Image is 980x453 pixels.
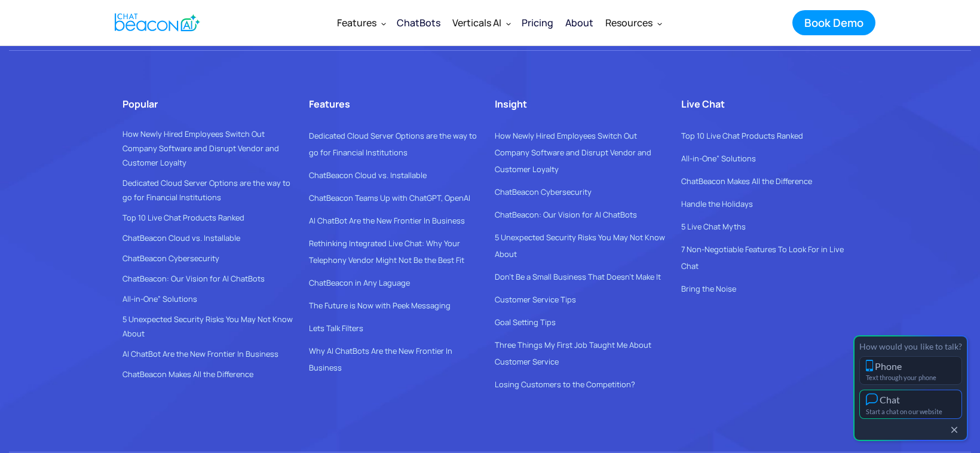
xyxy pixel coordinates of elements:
a: Customer Service Tips [495,294,576,305]
div: Pricing [522,14,553,31]
a: 5 Unexpected Security Risks You May Not Know About [495,232,665,259]
a: Dedicated Cloud Server Options are the way to go for Financial Institutions [122,176,299,204]
a: AI ChatBot Are the New Frontier In Business [309,215,465,226]
img: Dropdown [506,21,511,26]
div: Book Demo [804,15,863,30]
div: Verticals AI [452,14,501,31]
a: Rethinking Integrated Live Chat: Why Your Telephony Vendor Might Not Be the Best Fit [309,238,464,265]
div: Verticals AI [446,8,516,37]
div: Resources [599,8,667,37]
a: Book Demo [792,10,875,35]
a: How Newly Hired Employees Switch Out Company Software and Disrupt Vendor and Customer Loyalty [495,130,651,175]
a: How Newly Hired Employees Switch Out Company Software and Disrupt Vendor and Customer Loyalty [122,127,299,170]
a: Goal Setting Tips [495,317,556,327]
a: All-in-One” Solutions [681,153,756,164]
a: ChatBeacon Cybersecurity [122,251,219,265]
a: Pricing [516,7,559,38]
a: Bring the Noise [681,283,736,294]
img: Dropdown [381,21,386,26]
a: ChatBeacon: Our Vision for AI ChatBots [495,209,637,220]
a: Lets Talk Filters [309,323,363,333]
a: ChatBeacon Teams Up with ChatGPT, OpenAI [309,192,470,203]
a: 5 Unexpected Security Risks You May Not Know About [122,312,299,341]
a: ChatBeacon Cybersecurity [495,186,592,197]
a: About [559,7,599,38]
a: ChatBeacon Cloud vs. Installable [122,231,240,245]
div: About [565,14,593,31]
div: Popular [122,94,158,114]
div: Insight [495,94,527,114]
div: Features [337,14,376,31]
a: Don’t Be a Small Business That Doesn’t Make It [495,271,661,282]
a: ChatBeacon Cloud vs. Installable [309,170,427,180]
div: ChatBots [397,14,440,31]
div: Features [331,8,391,37]
div: Live Chat [681,94,725,114]
a: Top 10 Live Chat Products Ranked [122,210,244,225]
a: ChatBeacon in Any Laguage [309,277,410,288]
a: ChatBeacon Makes All the Difference [122,367,253,381]
a: All-in-One” Solutions [122,292,197,306]
a: The Future is Now with Peek Messaging [309,300,451,311]
a: home [105,8,207,37]
img: Dropdown [657,21,662,26]
div: Resources [605,14,653,31]
a: Why AI ChatBots Are the New Frontier In Business [309,345,452,373]
a: Dedicated Cloud Server Options are the way to go for Financial Institutions [309,130,477,158]
a: ChatBots [391,7,446,38]
a: 7 Non-Negotiable Features To Look For in Live Chat [681,244,844,271]
a: Losing Customers to the Competition? [495,379,635,390]
a: AI ChatBot Are the New Frontier In Business [122,347,278,361]
a: ChatBeacon Makes All the Difference [681,176,812,186]
a: 5 Live Chat Myths [681,221,746,232]
a: Three Things My First Job Taught Me About Customer Service [495,339,651,367]
a: ChatBeacon: Our Vision for AI ChatBots [122,271,265,286]
div: Features [309,94,350,114]
a: Top 10 Live Chat Products Ranked [681,130,803,141]
a: Handle the Holidays [681,198,753,209]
